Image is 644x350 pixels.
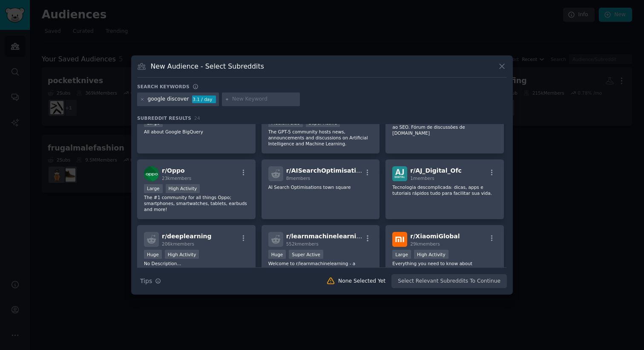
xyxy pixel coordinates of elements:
[286,241,319,246] span: 552k members
[144,166,159,181] img: Oppo
[392,184,497,196] p: Tecnologia descomplicada: dicas, apps e tutoriais rápidos tudo para facilitar sua vida.
[137,115,191,121] span: Subreddit Results
[165,250,199,259] div: High Activity
[192,95,216,103] div: 3.1 / day
[289,250,323,259] div: Super Active
[286,176,310,181] span: 8 members
[137,274,164,289] button: Tips
[338,278,385,285] div: None Selected Yet
[162,241,194,246] span: 206k members
[286,167,368,174] span: r/ AISearchOptimisations
[392,118,497,136] p: Aqui, a única regra é discutir assuntos ligados ao SEO. Fórum de discussões de [DOMAIN_NAME]
[148,95,189,103] div: google discover
[410,233,460,240] span: r/ XiaomiGlobal
[392,250,411,259] div: Large
[137,84,190,90] h3: Search keywords
[268,129,373,147] p: The GPT-5 community hosts news, announcements and discussions on Artificial Intelligence and Mach...
[162,233,211,240] span: r/ deeplearning
[194,116,200,121] span: 24
[144,129,249,135] p: All about Google BigQuery
[166,184,200,193] div: High Activity
[151,62,264,71] h3: New Audience - Select Subreddits
[286,233,365,240] span: r/ learnmachinelearning
[410,176,434,181] span: 1 members
[268,260,373,278] p: Welcome to r/learnmachinelearning - a community of learners and educators passionate about machin...
[392,260,497,278] p: Everything you need to know about [PERSON_NAME]. Subreddit for Xiaomi Global Community. Website (...
[144,250,162,259] div: Huge
[414,250,448,259] div: High Activity
[144,184,163,193] div: Large
[268,184,373,190] p: AI Search Optimisations town square
[140,277,152,286] span: Tips
[410,167,462,174] span: r/ AJ_Digital_Ofc
[144,260,249,266] p: No Description...
[144,194,249,212] p: The #1 community for all things Oppo; smartphones, smartwatches, tablets, earbuds and more!
[392,232,407,247] img: XiaomiGlobal
[232,95,297,103] input: New Keyword
[162,176,191,181] span: 23k members
[392,166,407,181] img: AJ_Digital_Ofc
[162,167,185,174] span: r/ Oppo
[410,241,440,246] span: 29k members
[268,250,286,259] div: Huge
